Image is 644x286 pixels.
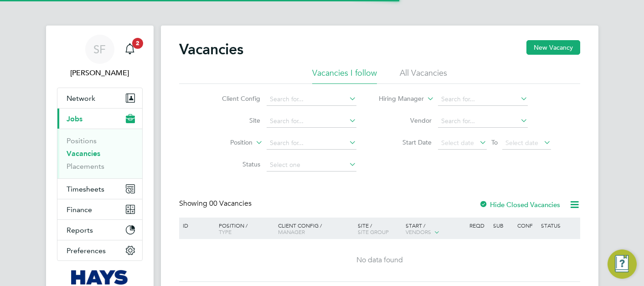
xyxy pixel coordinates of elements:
span: Select date [505,139,538,147]
a: Vacancies [67,149,100,158]
span: Site Group [358,228,389,235]
button: Network [57,88,142,108]
div: Sub [491,218,515,233]
input: Search for... [438,93,528,106]
label: Hide Closed Vacancies [479,200,560,209]
div: Reqd [467,218,491,233]
span: Jobs [67,114,82,123]
label: Site [208,116,260,125]
button: New Vacancy [526,40,580,55]
div: Status [539,218,578,233]
span: Preferences [67,246,106,255]
span: Vendors [406,228,431,235]
span: To [489,136,500,148]
span: Sonny Facey [57,68,143,78]
button: Timesheets [57,179,142,199]
a: 2 [121,35,139,64]
div: Showing [179,199,253,208]
a: SF[PERSON_NAME] [57,35,143,78]
span: Manager [278,228,305,235]
label: Start Date [379,138,432,146]
input: Select one [267,159,356,172]
label: Status [208,160,260,168]
button: Preferences [57,240,142,260]
span: 00 Vacancies [209,199,252,208]
img: hays-logo-retina.png [71,270,128,285]
a: Go to home page [57,270,143,285]
li: All Vacancies [400,68,447,84]
span: SF [93,43,106,55]
span: Finance [67,205,92,214]
label: Position [200,138,252,147]
div: Conf [515,218,539,233]
div: Start / [403,218,467,240]
button: Finance [57,199,142,219]
span: Timesheets [67,185,104,193]
label: Client Config [208,94,260,103]
div: No data found [180,255,579,265]
input: Search for... [267,93,356,106]
input: Search for... [267,137,356,150]
input: Search for... [267,115,356,128]
span: Select date [441,139,474,147]
a: Positions [67,136,97,145]
label: Vendor [379,116,432,125]
span: Network [67,94,95,103]
label: Hiring Manager [371,94,424,104]
input: Search for... [438,115,528,128]
div: Site / [355,218,403,239]
h2: Vacancies [179,40,243,58]
div: Jobs [57,129,142,178]
div: ID [180,218,212,233]
li: Vacancies I follow [312,68,377,84]
button: Engage Resource Center [608,250,637,279]
span: Type [219,228,232,235]
button: Reports [57,220,142,240]
button: Jobs [57,109,142,129]
div: Client Config / [276,218,355,239]
span: 2 [132,38,143,49]
span: Reports [67,226,93,234]
a: Placements [67,162,104,171]
div: Position / [212,218,276,239]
